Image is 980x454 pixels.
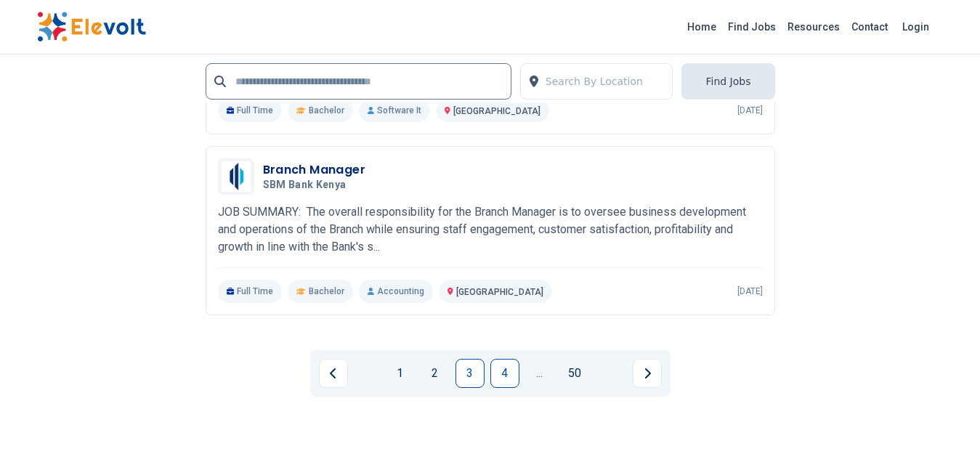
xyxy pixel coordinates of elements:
img: SBM Bank Kenya [222,161,251,192]
p: Software It [359,99,430,122]
a: Find Jobs [722,15,782,38]
a: Page 50 [560,359,589,388]
a: Page 1 [386,359,415,388]
a: Home [681,15,722,38]
span: Bachelor [309,285,344,297]
a: Next page [633,359,662,388]
a: Previous page [319,359,348,388]
iframe: Chat Widget [907,384,980,454]
p: [DATE] [737,105,763,116]
a: Jump forward [525,359,554,388]
span: Bachelor [309,105,344,116]
p: Full Time [218,280,283,303]
h3: Branch Manager [263,161,366,179]
span: [GEOGRAPHIC_DATA] [453,106,540,116]
p: [DATE] [737,285,763,297]
p: JOB SUMMARY: The overall responsibility for the Branch Manager is to oversee business development... [218,203,763,256]
ul: Pagination [319,359,662,388]
button: Find Jobs [681,63,774,100]
img: Elevolt [37,12,146,42]
span: [GEOGRAPHIC_DATA] [456,287,543,297]
p: Full Time [218,99,283,122]
a: Contact [846,15,894,38]
span: SBM Bank Kenya [263,179,347,192]
a: Login [894,12,938,41]
a: Resources [782,15,846,38]
p: Accounting [359,280,433,303]
a: Page 2 [421,359,450,388]
a: Page 3 is your current page [455,359,485,388]
a: SBM Bank KenyaBranch ManagerSBM Bank KenyaJOB SUMMARY: The overall responsibility for the Branch ... [218,158,763,303]
a: Page 4 [490,359,519,388]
